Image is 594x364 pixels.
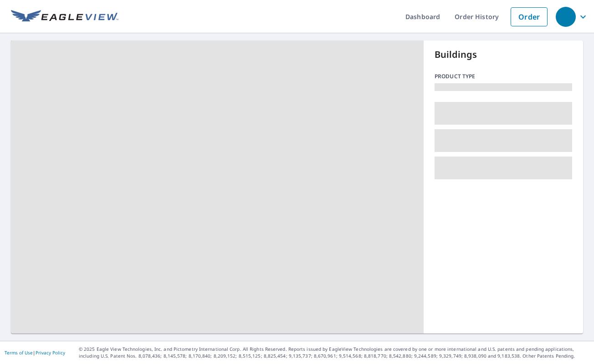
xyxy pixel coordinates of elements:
[11,10,118,24] img: EV Logo
[435,72,572,81] p: Product type
[36,349,65,356] a: Privacy Policy
[79,346,589,359] p: © 2025 Eagle View Technologies, Inc. and Pictometry International Corp. All Rights Reserved. Repo...
[511,7,548,26] a: Order
[5,350,65,355] p: |
[435,48,572,61] p: Buildings
[5,349,33,356] a: Terms of Use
